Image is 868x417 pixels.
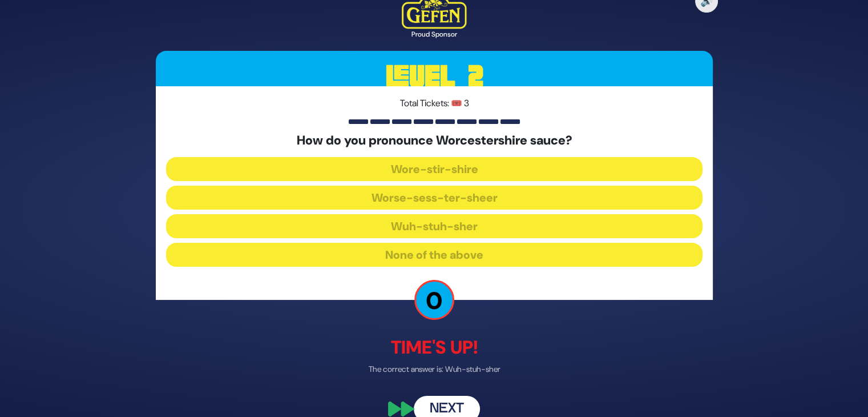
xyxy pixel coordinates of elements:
p: Time's up! [156,334,713,361]
button: Wuh-stuh-sher [166,214,703,238]
p: Total Tickets: 🎟️ 3 [166,97,703,110]
div: Proud Sponsor [402,29,466,39]
h3: Level 2 [156,51,713,102]
p: The correct answer is: Wuh-stuh-sher [156,363,713,375]
p: 0 [414,280,454,320]
button: Worse-sess-ter-sheer [166,186,703,210]
button: None of the above [166,243,703,267]
button: Wore-stir-shire [166,157,703,181]
h5: How do you pronounce Worcestershire sauce? [166,133,703,148]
